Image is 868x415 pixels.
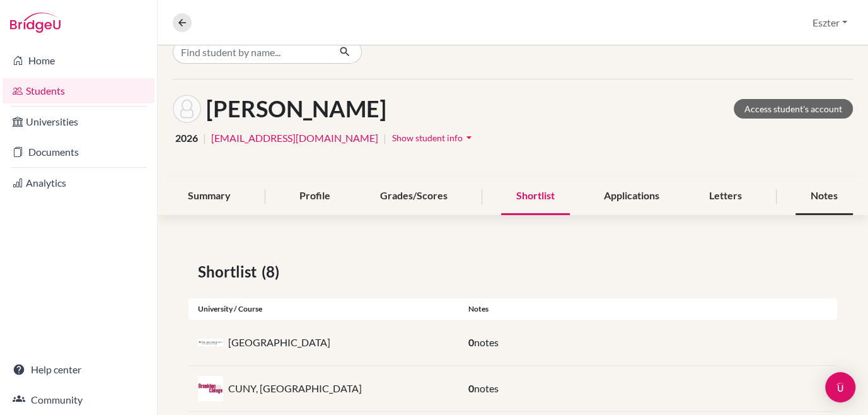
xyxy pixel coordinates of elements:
a: Documents [3,139,154,165]
a: Universities [3,109,154,134]
span: | [203,131,206,146]
div: Applications [589,178,674,215]
span: notes [474,382,499,394]
img: us_col_a9kib6ca.jpeg [198,339,223,347]
div: University / Course [188,303,459,315]
span: Show student info [392,132,463,143]
a: Home [3,48,154,73]
a: [EMAIL_ADDRESS][DOMAIN_NAME] [211,131,378,146]
div: Shortlist [501,178,570,215]
a: Help center [3,357,154,382]
div: Grades/Scores [365,178,463,215]
p: CUNY, [GEOGRAPHIC_DATA] [228,381,362,396]
div: Open Intercom Messenger [825,372,855,402]
span: 0 [468,336,474,348]
a: Students [3,78,154,103]
a: Analytics [3,170,154,196]
span: Shortlist [198,260,262,283]
div: Profile [284,178,345,215]
div: Notes [796,178,853,215]
div: Notes [459,303,837,315]
button: Eszter [807,11,853,35]
input: Find student by name... [173,40,329,64]
div: Summary [173,178,246,215]
span: (8) [262,260,284,283]
a: Community [3,387,154,412]
img: us_cun_q81ez8ta.jpeg [198,376,223,401]
button: Show student infoarrow_drop_down [391,128,476,148]
img: Luca Domonkos's avatar [173,95,201,123]
i: arrow_drop_down [463,131,475,144]
span: 0 [468,382,474,394]
span: 2026 [175,131,198,146]
div: Letters [694,178,757,215]
span: | [383,131,386,146]
h1: [PERSON_NAME] [206,95,386,122]
a: Access student's account [734,99,853,119]
p: [GEOGRAPHIC_DATA] [228,335,330,350]
img: Bridge-U [10,13,61,33]
span: notes [474,336,499,348]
